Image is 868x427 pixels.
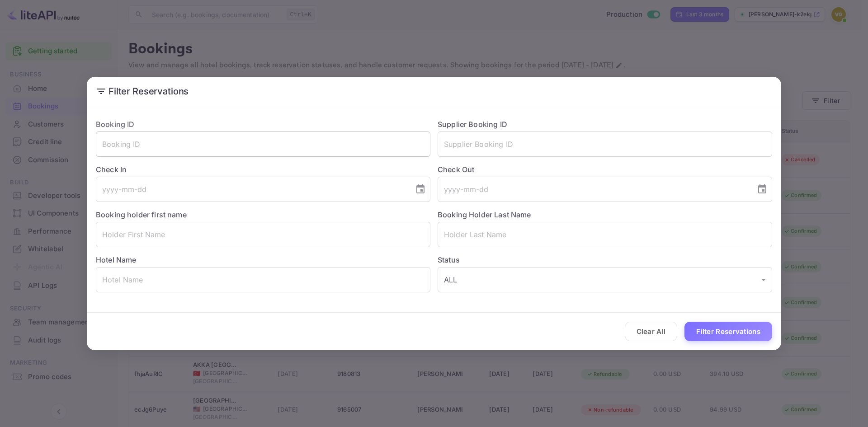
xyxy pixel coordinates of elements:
[87,77,781,106] h2: Filter Reservations
[96,267,430,292] input: Hotel Name
[96,255,137,264] label: Hotel Name
[96,120,135,129] label: Booking ID
[96,177,408,202] input: yyyy-mm-dd
[96,210,187,219] label: Booking holder first name
[625,322,678,341] button: Clear All
[438,177,750,202] input: yyyy-mm-dd
[438,210,531,219] label: Booking Holder Last Name
[438,222,772,247] input: Holder Last Name
[438,254,772,265] label: Status
[411,180,429,198] button: Choose date
[438,131,772,157] input: Supplier Booking ID
[438,164,772,175] label: Check Out
[96,164,430,175] label: Check In
[96,131,430,157] input: Booking ID
[684,322,772,341] button: Filter Reservations
[96,222,430,247] input: Holder First Name
[438,267,772,292] div: ALL
[753,180,771,198] button: Choose date
[438,120,507,129] label: Supplier Booking ID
